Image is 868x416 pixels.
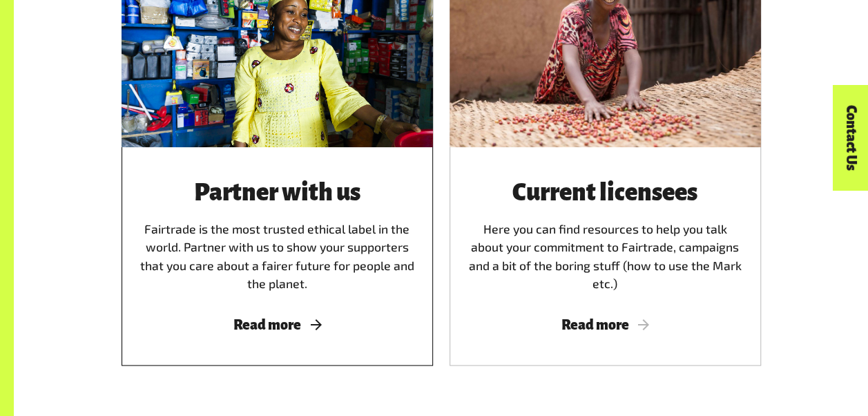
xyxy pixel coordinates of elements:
div: Fairtrade is the most trusted ethical label in the world. Partner with us to show your supporters... [138,180,416,293]
span: Read more [466,317,744,332]
h3: Current licensees [466,180,744,207]
div: Here you can find resources to help you talk about your commitment to Fairtrade, campaigns and a ... [466,180,744,293]
span: Read more [138,317,416,332]
h3: Partner with us [138,180,416,207]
